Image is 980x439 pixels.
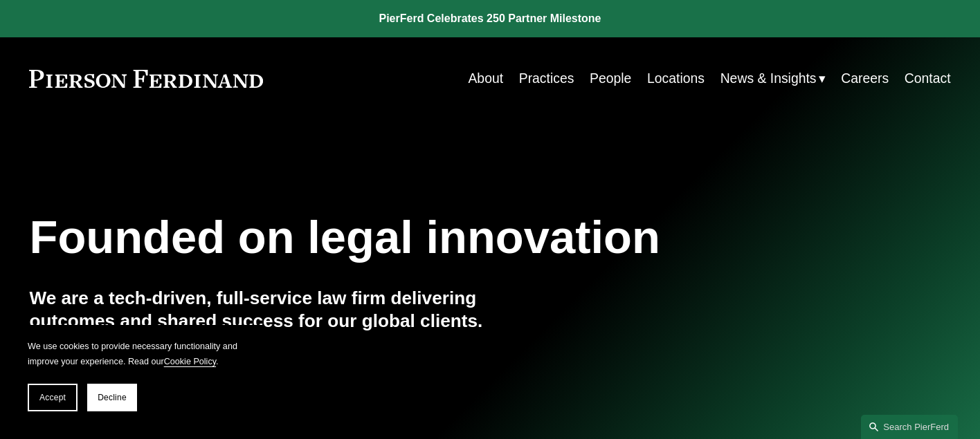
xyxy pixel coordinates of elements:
[519,65,574,92] a: Practices
[29,211,797,264] h1: Founded on legal innovation
[905,65,951,92] a: Contact
[590,65,631,92] a: People
[39,393,66,402] span: Accept
[861,415,958,439] a: Search this site
[28,339,249,370] p: We use cookies to provide necessary functionality and improve your experience. Read our .
[28,384,78,411] button: Accept
[98,393,127,402] span: Decline
[29,287,490,333] h4: We are a tech-driven, full-service law firm delivering outcomes and shared success for our global...
[647,65,705,92] a: Locations
[468,65,503,92] a: About
[841,65,889,92] a: Careers
[87,384,137,411] button: Decline
[720,65,826,92] a: folder dropdown
[720,66,817,91] span: News & Insights
[164,357,216,366] a: Cookie Policy
[14,325,263,425] section: Cookie banner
